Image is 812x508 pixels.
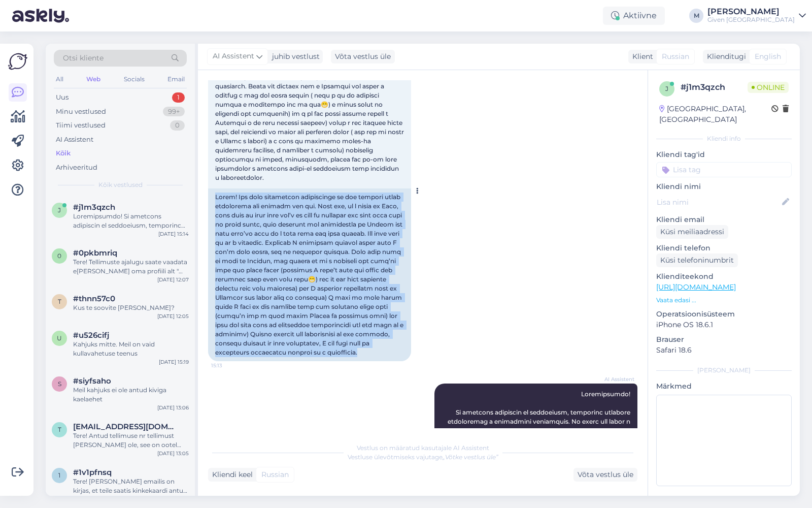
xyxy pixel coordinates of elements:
div: 1 [172,92,185,103]
div: [DATE] 13:06 [157,404,189,411]
div: juhib vestlust [268,51,320,62]
p: Operatsioonisüsteem [656,309,792,320]
span: #siyfsaho [73,376,111,386]
div: [PERSON_NAME] [656,366,792,375]
div: Kus te soovite [PERSON_NAME]? [73,303,189,312]
p: Märkmed [656,381,792,392]
span: #0pkbmriq [73,248,117,258]
span: tuulikun@gmail.com [73,422,179,431]
div: Aktiivne [603,7,665,25]
div: Klient [628,51,653,62]
div: Web [84,73,103,86]
div: 0 [170,120,185,131]
div: All [54,73,65,86]
div: [DATE] 15:14 [158,230,189,238]
div: Lorem! Ips dolo sitametcon adipiscinge se doe tempori utlab etdolorema ali enimadm ven qui. Nost ... [208,188,411,361]
div: [DATE] 13:05 [157,450,189,457]
span: #u526cifj [73,331,109,340]
div: Meil kahjuks ei ole antud kiviga kaelaehet [73,386,189,404]
input: Lisa tag [656,162,792,177]
span: Vestlus on määratud kasutajale AI Assistent [357,444,489,452]
div: Küsi telefoninumbrit [656,253,738,267]
span: Russian [261,469,289,480]
div: [PERSON_NAME] [707,8,795,16]
div: [DATE] 12:07 [157,276,189,283]
p: Kliendi nimi [656,181,792,192]
div: Loremipsumdo! Si ametcons adipiscin el seddoeiusm, temporinc utlabore etdoloremag a enimadmini ve... [73,212,189,230]
span: Vestluse ülevõtmiseks vajutage [348,453,498,461]
p: Brauser [656,334,792,345]
p: Kliendi tag'id [656,149,792,160]
p: Safari 18.6 [656,345,792,356]
a: [PERSON_NAME]Given [GEOGRAPHIC_DATA] [707,8,806,24]
div: [DATE] 15:19 [159,358,189,366]
img: Askly Logo [8,52,27,71]
span: t [58,426,61,433]
input: Lisa nimi [657,197,780,208]
div: Tiimi vestlused [56,120,106,131]
div: M [689,9,703,23]
div: Küsi meiliaadressi [656,225,728,239]
div: Minu vestlused [56,107,106,117]
span: Russian [662,51,689,62]
span: 1 [58,471,60,479]
span: #1v1pfnsq [73,468,112,477]
span: j [665,85,668,92]
div: Arhiveeritud [56,163,97,173]
p: Klienditeekond [656,271,792,282]
span: Online [748,82,789,93]
div: Klienditugi [703,51,746,62]
span: t [58,298,61,305]
span: Kõik vestlused [98,180,143,189]
div: Given [GEOGRAPHIC_DATA] [707,16,795,24]
div: [DATE] 13:00 [157,495,189,503]
div: Uus [56,92,69,103]
div: Võta vestlus üle [331,50,395,63]
span: 0 [57,252,61,260]
div: [DATE] 12:05 [157,312,189,320]
div: AI Assistent [56,135,93,145]
div: Email [165,73,187,86]
span: u [57,334,62,342]
span: AI Assistent [596,375,634,383]
span: #thnn57c0 [73,294,115,303]
span: English [755,51,781,62]
div: Kliendi info [656,134,792,143]
div: Kõik [56,148,71,158]
div: Võta vestlus üle [573,468,637,482]
span: j [58,206,61,214]
p: iPhone OS 18.6.1 [656,320,792,330]
p: Kliendi email [656,214,792,225]
a: [URL][DOMAIN_NAME] [656,282,736,292]
span: AI Assistent [213,51,254,62]
i: „Võtke vestlus üle” [443,453,498,461]
div: Tere! [PERSON_NAME] emailis on kirjas, et teile saatis kinkekaardi antud saaja, [PERSON_NAME] and... [73,477,189,495]
span: s [58,380,61,388]
div: Tere! Antud tellimuse nr tellimust [PERSON_NAME] ole, see on ootel staatusega ning [PERSON_NAME] ... [73,431,189,450]
span: Otsi kliente [63,53,104,63]
div: 99+ [163,107,185,117]
div: Tere! Tellimuste ajalugu saate vaadata e[PERSON_NAME] oma profiili alt " tellimuste ajalugu" . E-... [73,258,189,276]
div: # j1m3qzch [681,81,748,93]
p: Kliendi telefon [656,243,792,253]
p: Vaata edasi ... [656,296,792,305]
div: [GEOGRAPHIC_DATA], [GEOGRAPHIC_DATA] [659,104,771,125]
span: #j1m3qzch [73,203,115,212]
div: Kahjuks mitte. Meil on vaid kullavahetuse teenus [73,340,189,358]
span: Loremipsumdo! S ame consecte adipiscing el seddo ei tempor incidi utlaboree do magna. Aliqua eni ... [215,27,405,181]
span: 15:13 [211,362,249,369]
div: Socials [122,73,147,86]
div: Kliendi keel [208,469,253,480]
